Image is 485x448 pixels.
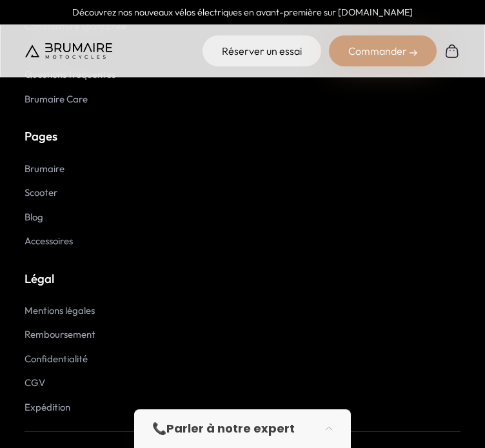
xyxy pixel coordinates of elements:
a: Réserver un essai [203,35,321,66]
p: Pages [25,127,461,145]
a: Brumaire Care [25,93,88,105]
a: Blog [25,211,43,223]
a: CGV [25,376,45,389]
a: Mentions légales [25,304,95,317]
p: Légal [25,269,461,287]
a: Scooter [25,186,57,199]
img: right-arrow-2.png [410,49,417,57]
a: Remboursement [25,328,95,340]
a: Accessoires [25,235,73,247]
a: Expédition [25,401,70,413]
a: Confidentialité [25,353,88,365]
img: Brumaire Motocycles [25,43,112,59]
div: Commander [329,35,437,66]
img: Panier [444,43,460,59]
a: Brumaire [25,162,64,175]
